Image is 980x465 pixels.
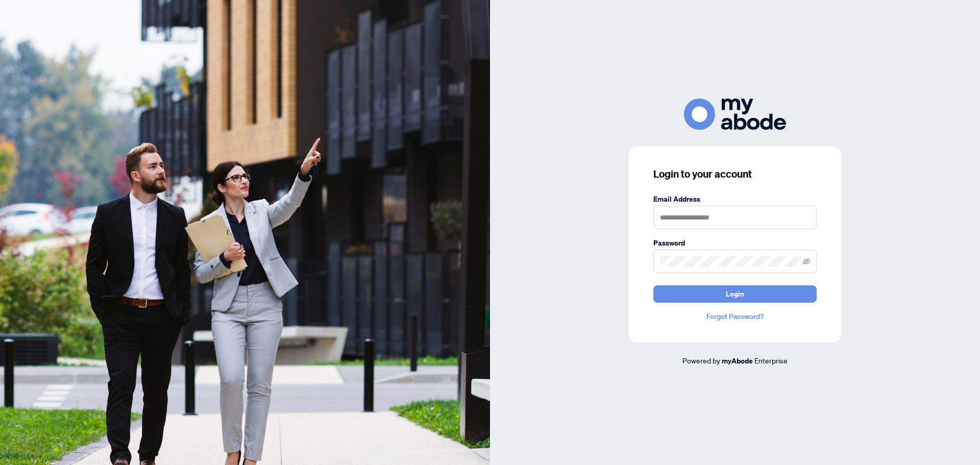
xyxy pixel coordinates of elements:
[726,286,744,302] span: Login
[682,356,720,365] span: Powered by
[722,355,753,366] a: myAbode
[653,311,817,322] a: Forgot Password?
[653,285,817,303] button: Login
[653,193,817,205] label: Email Address
[684,99,786,130] img: ma-logo
[653,237,817,249] label: Password
[653,167,817,181] h3: Login to your account
[803,258,810,265] span: eye-invisible
[754,356,788,365] span: Enterprise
